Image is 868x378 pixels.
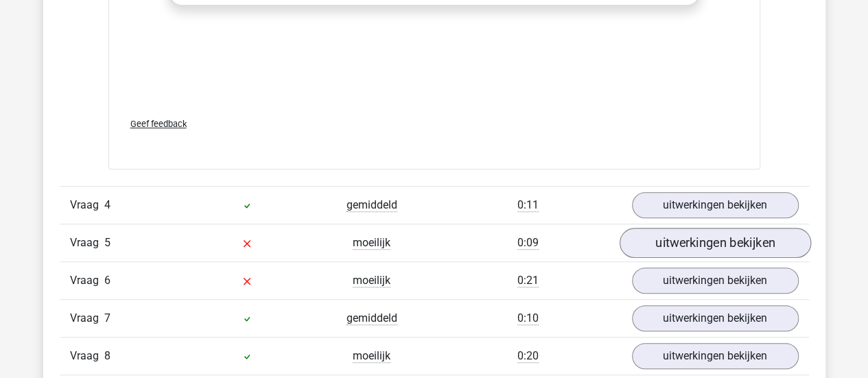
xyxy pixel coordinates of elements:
span: 7 [104,311,110,324]
span: Vraag [70,272,104,289]
span: moeilijk [353,274,390,287]
span: 8 [104,349,110,362]
a: uitwerkingen bekijken [632,305,799,331]
span: moeilijk [353,349,390,363]
a: uitwerkingen bekijken [619,228,810,258]
span: gemiddeld [347,311,397,325]
a: uitwerkingen bekijken [632,268,799,294]
a: uitwerkingen bekijken [632,343,799,369]
span: 0:21 [517,274,539,287]
span: moeilijk [353,236,390,250]
span: 0:10 [517,311,539,325]
span: 0:09 [517,236,539,250]
span: Vraag [70,235,104,251]
span: 0:20 [517,349,539,363]
span: 4 [104,198,110,211]
span: 0:11 [517,198,539,212]
span: Vraag [70,348,104,364]
span: Vraag [70,197,104,213]
span: Vraag [70,310,104,327]
span: 5 [104,236,110,249]
span: Geef feedback [130,119,187,129]
a: uitwerkingen bekijken [632,192,799,218]
span: 6 [104,274,110,287]
span: gemiddeld [347,198,397,212]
